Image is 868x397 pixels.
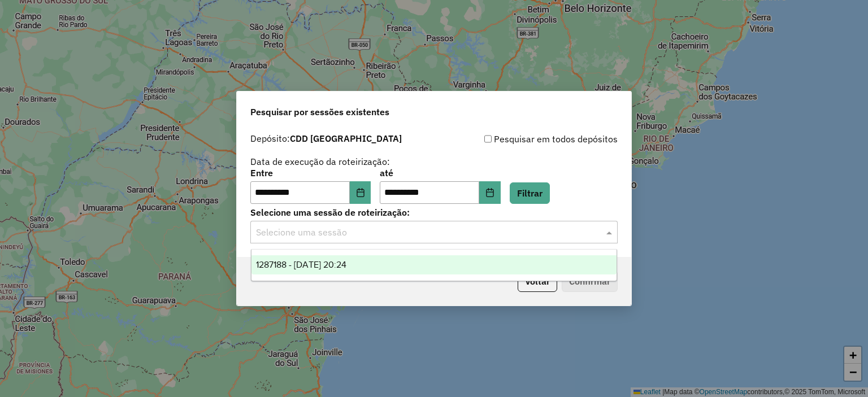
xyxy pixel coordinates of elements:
[290,133,402,144] strong: CDD [GEOGRAPHIC_DATA]
[510,182,550,204] button: Filtrar
[250,105,389,119] span: Pesquisar por sessões existentes
[350,181,371,204] button: Choose Date
[256,260,346,269] span: 1287188 - [DATE] 20:24
[251,249,618,281] ng-dropdown-panel: Options list
[250,155,390,168] label: Data de execução da roteirização:
[380,166,500,180] label: até
[434,132,618,146] div: Pesquisar em todos depósitos
[250,132,402,145] label: Depósito:
[250,166,371,180] label: Entre
[250,206,618,219] label: Selecione uma sessão de roteirização:
[479,181,501,204] button: Choose Date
